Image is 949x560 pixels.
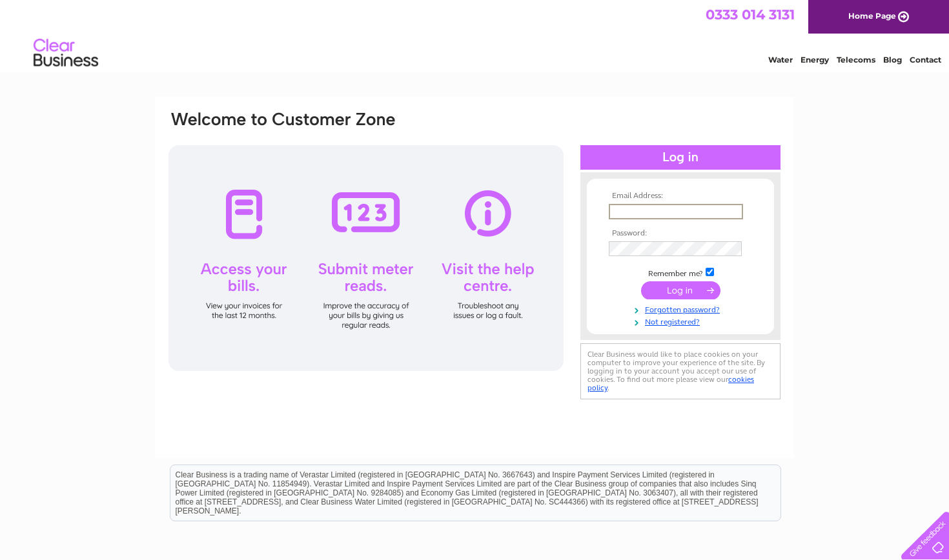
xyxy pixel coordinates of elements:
[910,55,941,65] a: Contact
[609,303,755,315] a: Forgotten password?
[641,281,720,299] input: Submit
[883,55,902,65] a: Blog
[33,34,99,73] img: logo.png
[170,7,781,63] div: Clear Business is a trading name of Verastar Limited (registered in [GEOGRAPHIC_DATA] No. 3667643...
[587,375,754,392] a: cookies policy
[706,6,795,23] a: 0333 014 3131
[768,55,793,65] a: Water
[606,229,755,238] th: Password:
[609,315,755,327] a: Not registered?
[801,55,829,65] a: Energy
[606,266,755,279] td: Remember me?
[606,192,755,201] th: Email Address:
[580,343,781,399] div: Clear Business would like to place cookies on your computer to improve your experience of the sit...
[837,55,875,65] a: Telecoms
